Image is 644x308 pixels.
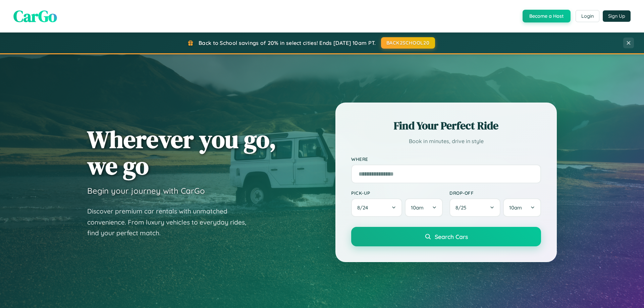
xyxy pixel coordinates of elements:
label: Pick-up [351,190,443,196]
button: Sign Up [603,10,631,22]
p: Discover premium car rentals with unmatched convenience. From luxury vehicles to everyday rides, ... [87,206,255,239]
span: 10am [411,204,424,211]
span: Back to School savings of 20% in select cities! Ends [DATE] 10am PT. [199,40,376,46]
span: CarGo [13,5,57,27]
span: 8 / 24 [357,204,371,211]
h3: Begin your journey with CarGo [87,186,205,196]
label: Drop-off [449,190,541,196]
button: 8/25 [449,198,500,217]
span: 8 / 25 [455,204,470,211]
p: Book in minutes, drive in style [351,136,541,146]
button: 10am [405,198,443,217]
span: Search Cars [435,233,468,240]
button: 10am [503,198,541,217]
button: Search Cars [351,227,541,246]
label: Where [351,156,541,162]
button: BACK2SCHOOL20 [381,37,435,49]
button: Become a Host [523,10,571,22]
button: Login [576,10,599,22]
button: 8/24 [351,198,402,217]
h2: Find Your Perfect Ride [351,118,541,133]
h1: Wherever you go, we go [87,126,276,179]
span: 10am [509,204,522,211]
